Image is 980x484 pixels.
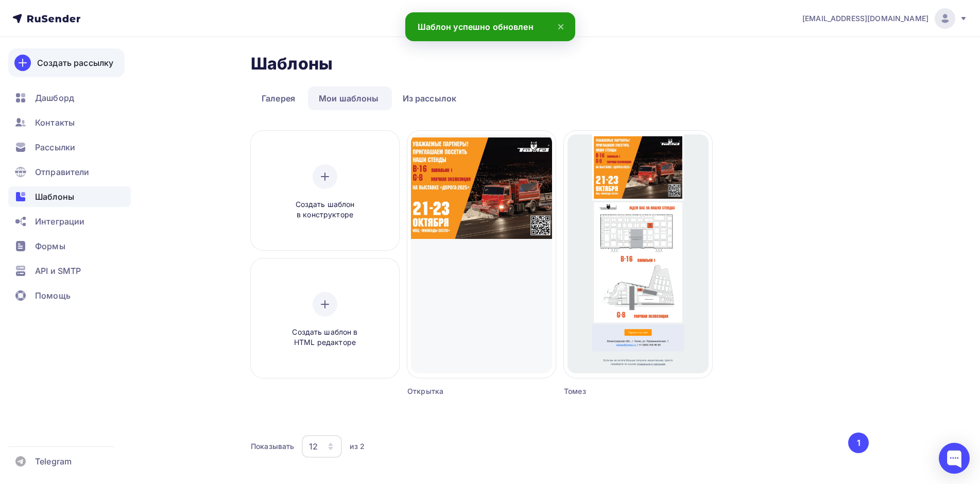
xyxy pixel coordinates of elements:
[251,87,306,110] a: Галерея
[35,92,74,104] span: Дашборд
[350,441,365,452] div: из 2
[309,440,318,453] div: 12
[8,112,131,133] a: Контакты
[8,186,131,207] a: Шаблоны
[8,162,131,182] a: Отправители
[392,87,468,110] a: Из рассылок
[407,386,519,396] div: Открытка
[35,141,75,153] span: Рассылки
[35,215,84,228] span: Интеграции
[35,265,81,277] span: API и SMTP
[802,8,968,29] a: [EMAIL_ADDRESS][DOMAIN_NAME]
[802,13,929,24] span: [EMAIL_ADDRESS][DOMAIN_NAME]
[276,199,374,220] span: Создать шаблон в конструкторе
[35,166,90,178] span: Отправители
[35,289,71,302] span: Помощь
[564,386,675,396] div: Томез
[35,191,74,203] span: Шаблоны
[847,433,869,453] ul: Pagination
[276,327,374,348] span: Создать шаблон в HTML редакторе
[308,87,390,110] a: Мои шаблоны
[848,433,869,453] button: Go to page 1
[8,88,131,108] a: Дашборд
[8,137,131,158] a: Рассылки
[35,455,72,468] span: Telegram
[35,240,65,252] span: Формы
[251,441,294,452] div: Показывать
[8,236,131,256] a: Формы
[301,435,342,458] button: 12
[37,57,113,69] div: Создать рассылку
[251,54,333,74] h2: Шаблоны
[35,116,75,129] span: Контакты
